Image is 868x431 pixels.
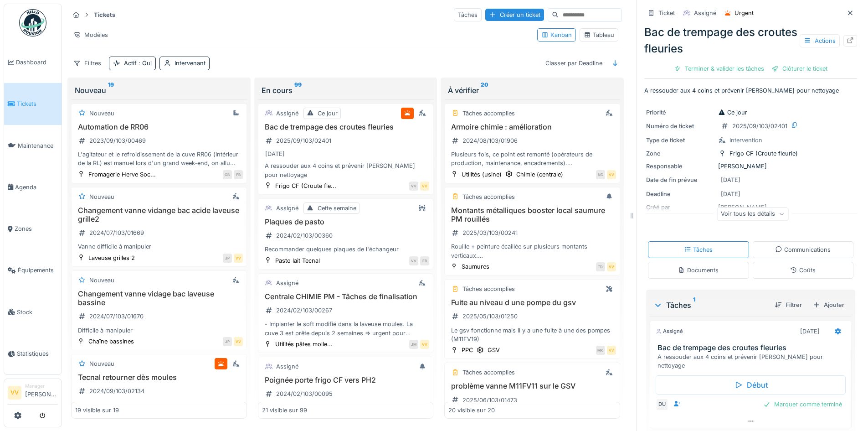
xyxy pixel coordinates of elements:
[584,31,614,39] div: Tableau
[4,291,62,333] a: Stock
[276,279,298,287] div: Assigné
[4,42,62,83] a: Dashboard
[646,136,714,145] div: Type de ticket
[15,183,58,192] span: Agenda
[75,242,243,251] div: Vanne difficile à manipuler
[596,170,605,179] div: NG
[607,346,616,355] div: VV
[88,337,134,346] div: Chaîne bassines
[262,161,430,179] div: A ressouder aux 4 coins et prévenir [PERSON_NAME] pour nettoyage
[75,85,243,96] div: Nouveau
[19,9,46,36] img: Badge_color-CXgf-gQk.svg
[262,85,430,96] div: En cours
[596,346,605,355] div: MK
[276,136,331,145] div: 2025/09/103/02401
[646,162,855,171] div: [PERSON_NAME]
[646,108,714,117] div: Priorité
[223,254,232,263] div: JP
[693,300,695,311] sup: 1
[448,85,616,96] div: À vérifier
[729,136,762,145] div: Intervention
[75,206,243,223] h3: Changement vanne vidange bac acide laveuse grille2
[771,299,806,311] div: Filtrer
[69,57,105,70] div: Filtres
[17,99,58,108] span: Tickets
[462,170,502,179] div: Utilités (usine)
[18,141,58,150] span: Maintenance
[462,312,518,321] div: 2025/05/103/01250
[75,326,243,335] div: Difficile à manipuler
[790,266,816,275] div: Coûts
[644,24,857,57] div: Bac de trempage des croutes fleuries
[718,108,747,117] div: Ce jour
[8,386,21,400] li: VV
[262,320,430,337] div: - Implanter le soft modifié dans la laveuse moules. La cuve 3 est prête depuis 2 semaines => urge...
[276,204,298,213] div: Assigné
[607,262,616,271] div: VV
[4,249,62,291] a: Équipements
[462,346,473,354] div: PPC
[732,122,787,130] div: 2025/09/103/02401
[89,136,146,145] div: 2023/09/103/00469
[768,62,831,75] div: Clôturer le ticket
[646,149,714,158] div: Zone
[462,109,515,118] div: Tâches accomplies
[17,349,58,358] span: Statistiques
[4,125,62,166] a: Maintenance
[646,190,714,198] div: Deadline
[448,298,616,307] h3: Fuite au niveau d une pompe du gsv
[488,346,500,354] div: GSV
[448,206,616,223] h3: Montants métalliques booster local saumure PM rouillés
[448,123,616,131] h3: Armoire chimie : amélioration
[462,262,489,271] div: Saumures
[89,109,114,118] div: Nouveau
[89,387,144,395] div: 2024/09/103/02134
[516,170,563,179] div: Chimie (centrale)
[462,228,518,237] div: 2025/03/103/00241
[646,176,714,184] div: Date de fin prévue
[124,59,152,68] div: Actif
[262,245,430,254] div: Recommander quelques plaques de l'échangeur
[18,266,58,275] span: Équipements
[89,192,114,201] div: Nouveau
[276,231,333,240] div: 2024/02/103/00360
[420,182,429,191] div: VV
[607,170,616,179] div: VV
[809,299,848,311] div: Ajouter
[108,85,114,96] sup: 19
[420,256,429,265] div: FB
[89,312,144,321] div: 2024/07/103/01670
[678,266,719,275] div: Documents
[4,83,62,125] a: Tickets
[175,59,205,68] div: Intervenant
[234,170,243,179] div: FB
[409,340,418,349] div: JM
[17,308,58,317] span: Stock
[75,150,243,167] div: L'agitateur et le refroidissement de la cuve RR06 (intérieur de la RL) est manuel lors d'un grand...
[318,109,338,118] div: Ce jour
[409,182,418,191] div: VV
[721,190,740,198] div: [DATE]
[262,406,307,415] div: 21 visible sur 99
[275,256,320,265] div: Pasto lait Tecnal
[276,389,333,398] div: 2024/02/103/00095
[448,326,616,343] div: Le gsv fonctionne mais il y a une fuite à une des pompes (M11FV19)
[653,300,767,311] div: Tâches
[657,353,847,370] div: A ressouder aux 4 coins et prévenir [PERSON_NAME] pour nettoyage
[462,136,518,145] div: 2024/08/103/01906
[800,34,840,47] div: Actions
[90,10,119,19] strong: Tickets
[75,406,119,415] div: 19 visible sur 19
[729,149,798,158] div: Frigo CF (Croute fleurie)
[656,398,668,411] div: DU
[223,170,232,179] div: GB
[462,285,515,293] div: Tâches accomplies
[800,327,820,336] div: [DATE]
[644,86,857,95] p: A ressouder aux 4 coins et prévenir [PERSON_NAME] pour nettoyage
[88,254,135,262] div: Laveuse grilles 2
[448,382,616,390] h3: problème vanne M11FV11 sur le GSV
[262,123,430,131] h3: Bac de trempage des croutes fleuries
[88,170,156,179] div: Fromagerie Herve Soc...
[717,208,788,221] div: Voir tous les détails
[25,383,58,402] li: [PERSON_NAME]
